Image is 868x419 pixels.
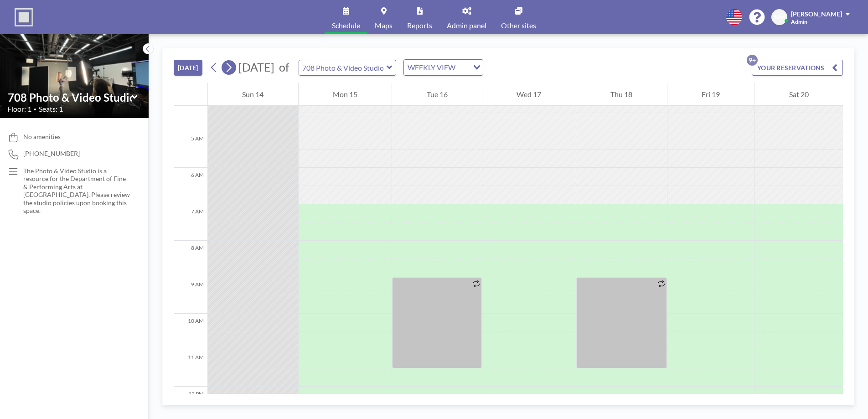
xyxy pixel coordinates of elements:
[447,22,486,29] span: Admin panel
[174,60,202,76] button: [DATE]
[667,83,754,106] div: Fri 19
[174,131,207,168] div: 5 AM
[375,22,393,29] span: Maps
[332,22,360,29] span: Schedule
[279,60,289,74] span: of
[754,83,843,106] div: Sat 20
[576,83,667,106] div: Thu 18
[174,95,207,131] div: 4 AM
[404,60,483,75] div: Search for option
[8,91,132,104] input: 708 Photo & Video Studio
[174,277,207,314] div: 9 AM
[174,241,207,277] div: 8 AM
[501,22,536,29] span: Other sites
[791,18,807,25] span: Admin
[174,350,207,387] div: 11 AM
[7,104,31,114] span: Floor: 1
[39,104,63,114] span: Seats: 1
[407,22,432,29] span: Reports
[23,167,130,215] p: The Photo & Video Studio is a resource for the Department of Fine & Performing Arts at [GEOGRAPHI...
[299,60,387,75] input: 708 Photo & Video Studio
[23,150,80,158] span: [PHONE_NUMBER]
[23,133,61,141] span: No amenities
[15,8,33,26] img: organization-logo
[458,62,468,73] input: Search for option
[174,168,207,204] div: 6 AM
[752,60,843,76] button: YOUR RESERVATIONS9+
[174,204,207,241] div: 7 AM
[238,60,274,74] span: [DATE]
[774,13,785,21] span: NM
[34,106,36,112] span: •
[406,62,457,73] span: WEEKLY VIEW
[482,83,576,106] div: Wed 17
[392,83,482,106] div: Tue 16
[791,10,842,18] span: [PERSON_NAME]
[747,55,758,66] p: 9+
[208,83,298,106] div: Sun 14
[174,314,207,350] div: 10 AM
